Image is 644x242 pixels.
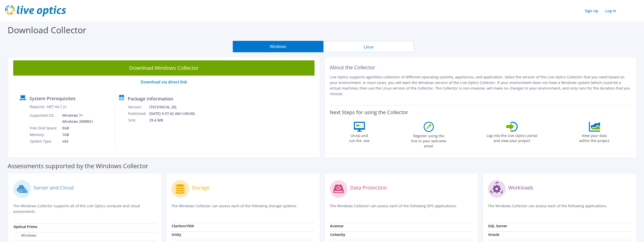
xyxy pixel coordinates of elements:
[488,203,631,214] p: The Windows Collector can assess each of the following applications.
[149,110,202,117] td: [DATE] 9:37:42 AM (+00:00)
[141,79,187,85] a: Download via direct link
[330,232,345,237] strong: Cohesity
[128,96,173,101] label: Package Information
[172,223,194,228] strong: Clariion/VNX
[149,104,202,110] td: [TECHNICAL_ID]
[330,109,408,115] label: Next Steps for using the Collector
[58,112,94,125] td: Windows 7+ Windows 2008R2+
[128,117,149,124] td: Size:
[486,132,538,143] label: Log into the Live Optics portal and view your project
[29,96,76,101] label: System Prerequisites
[171,203,314,214] p: The Windows Collector can assess each of the following storage systems.
[29,131,58,138] td: Memory:
[149,117,202,124] td: 29.4 MB
[330,203,473,214] p: The Windows Collector can assess each of the following DPS applications.
[13,233,37,238] label: Windows
[576,132,613,143] label: View your data within the project
[582,7,601,14] a: Sign Up
[29,138,58,145] td: System Type:
[330,223,344,228] strong: Avamar
[323,41,414,52] button: Linux
[603,7,619,14] a: Log In
[488,232,499,237] strong: Oracle
[13,60,315,76] a: Download Windows Collector
[29,125,58,131] td: Free Disk Space:
[128,104,149,110] td: Version:
[30,104,67,109] label: Requires .NET V4.7.2+
[330,64,631,71] h2: About the Collector
[192,185,210,190] label: Storage
[5,5,66,16] img: live_optics_svg.svg
[13,203,156,214] p: The Windows Collector supports all of the Live Optics compute and cloud assessments.
[58,125,94,131] td: 5GB
[128,110,149,117] td: Published:
[34,185,74,190] label: Server and Cloud
[233,41,323,52] button: Windows
[488,223,507,228] strong: SQL Server
[8,24,86,36] label: Download Collector
[13,224,37,229] strong: Optical Prime
[410,132,448,149] label: Register using the line in your welcome email
[350,185,387,190] label: Data Protection
[330,74,631,97] p: Live Optics supports agentless collection of different operating systems, appliances, and applica...
[348,132,371,143] label: Unzip and run the .exe
[508,185,533,190] label: Workloads
[58,131,94,138] td: 1GB
[58,138,94,145] td: x64
[29,112,58,125] td: Supported OS:
[172,232,181,237] strong: Unity
[8,163,148,168] label: Assessments supported by the Windows Collector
